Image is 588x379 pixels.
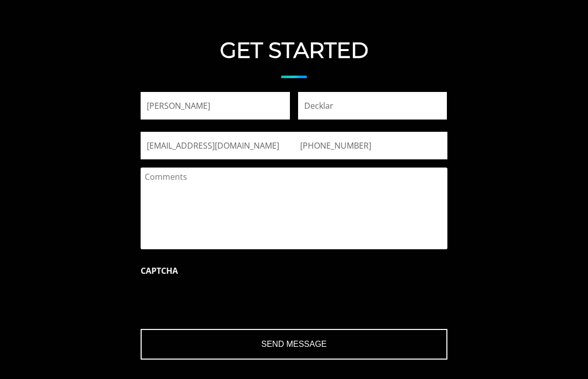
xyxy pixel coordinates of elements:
[141,92,290,120] input: First Name
[537,330,588,379] iframe: Chat Widget
[294,132,447,159] input: Phone Number
[298,92,447,120] input: Last Name
[141,132,294,159] input: Email
[141,281,296,321] iframe: reCAPTCHA
[141,329,447,360] input: Send Message
[141,266,178,276] label: CAPTCHA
